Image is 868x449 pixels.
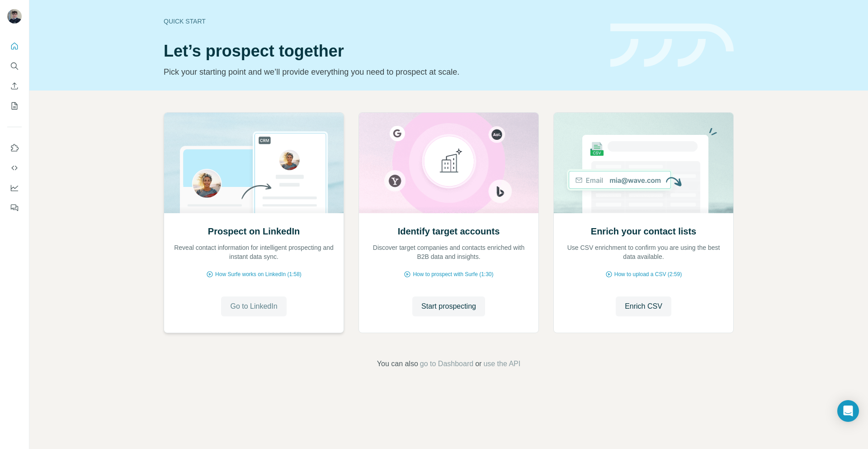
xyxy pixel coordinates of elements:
[7,160,22,176] button: Use Surfe API
[215,270,302,278] span: How Surfe works on LinkedIn (1:58)
[591,225,696,238] h2: Enrich your contact lists
[164,42,599,60] h1: Let’s prospect together
[7,180,22,196] button: Dashboard
[7,140,22,156] button: Use Surfe on LinkedIn
[412,296,485,316] button: Start prospecting
[230,301,277,312] span: Go to LinkedIn
[221,296,286,316] button: Go to LinkedIn
[616,296,671,316] button: Enrich CSV
[7,9,22,24] img: Avatar
[164,66,599,78] p: Pick your starting point and we’ll provide everything you need to prospect at scale.
[7,200,22,216] button: Feedback
[610,24,734,67] img: banner
[7,78,22,94] button: Enrich CSV
[625,301,662,312] span: Enrich CSV
[420,358,473,369] button: go to Dashboard
[359,113,539,213] img: Identify target accounts
[164,17,599,26] div: Quick start
[614,270,682,278] span: How to upload a CSV (2:59)
[7,58,22,74] button: Search
[563,243,724,261] p: Use CSV enrichment to confirm you are using the best data available.
[208,225,300,238] h2: Prospect on LinkedIn
[475,358,481,369] span: or
[398,225,500,238] h2: Identify target accounts
[413,270,493,278] span: How to prospect with Surfe (1:30)
[421,301,476,312] span: Start prospecting
[7,38,22,54] button: Quick start
[377,358,418,369] span: You can also
[483,358,520,369] button: use the API
[553,113,734,213] img: Enrich your contact lists
[368,243,529,261] p: Discover target companies and contacts enriched with B2B data and insights.
[164,113,344,213] img: Prospect on LinkedIn
[7,98,22,114] button: My lists
[173,243,335,261] p: Reveal contact information for intelligent prospecting and instant data sync.
[837,400,859,422] div: Open Intercom Messenger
